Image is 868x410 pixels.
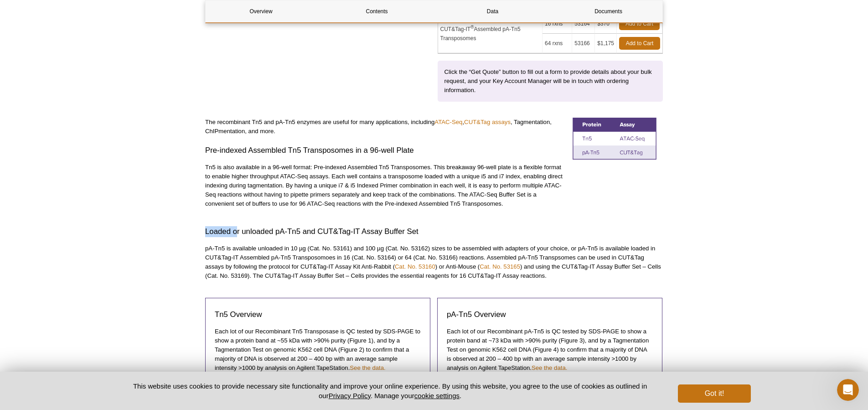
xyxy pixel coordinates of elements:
[206,0,316,22] a: Overview
[395,263,435,270] a: Cat. No. 53160
[205,118,566,136] p: The recombinant Tn5 and pA-Tn5 enzymes are useful for many applications, including , , Tagmentati...
[553,0,664,22] a: Documents
[205,145,566,156] h3: Pre-indexed Assembled Tn5 Transposomes in a 96-well Plate
[447,309,653,320] h3: pA-Tn5 Overview
[837,379,859,401] iframe: Intercom live chat
[215,309,421,320] h3: Tn5 Overview
[205,244,663,280] p: pA-Tn5 is available unloaded in 10 µg (Cat. No. 53161) and 100 µg (Cat. No. 53162) sizes to be as...
[464,119,511,125] a: CUT&Tag assays
[480,263,520,270] a: Cat. No. 53165
[619,17,660,30] a: Add to Cart
[447,327,653,373] p: Each lot of our Recombinant pA-Tn5 is QC tested by SDS-PAGE to show a protein band at ~73 kDa wit...
[470,25,474,30] sup: ®
[573,118,656,160] img: Tn5 and pA-Tn5 comparison table
[444,67,656,95] p: Click the “Get Quote” button to fill out a form to provide details about your bulk request, and y...
[414,392,460,400] button: cookie settings
[595,34,617,53] td: $1,175
[437,0,548,22] a: Data
[542,34,572,53] td: 64 rxns
[350,364,385,371] a: See the data.
[619,37,660,50] a: Add to Cart
[532,364,567,371] a: See the data.
[438,14,542,53] td: CUT&Tag-IT Assembled pA-Tn5 Transposomes
[205,226,663,237] h3: Loaded or unloaded pA-Tn5 and CUT&Tag-IT Assay Buffer Set
[542,14,572,34] td: 16 rxns
[572,14,595,34] td: 53164
[595,14,617,34] td: $370
[117,381,663,400] p: This website uses cookies to provide necessary site functionality and improve your online experie...
[215,327,421,373] p: Each lot of our Recombinant Tn5 Transposase is QC tested by SDS-PAGE to show a protein band at ~5...
[329,392,371,400] a: Privacy Policy
[321,0,432,22] a: Contents
[572,34,595,53] td: 53166
[678,384,751,403] button: Got it!
[205,163,566,208] p: Tn5 is also available in a 96-well format: Pre-indexed Assembled Tn5 Transposomes. This breakaway...
[434,119,462,125] a: ATAC-Seq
